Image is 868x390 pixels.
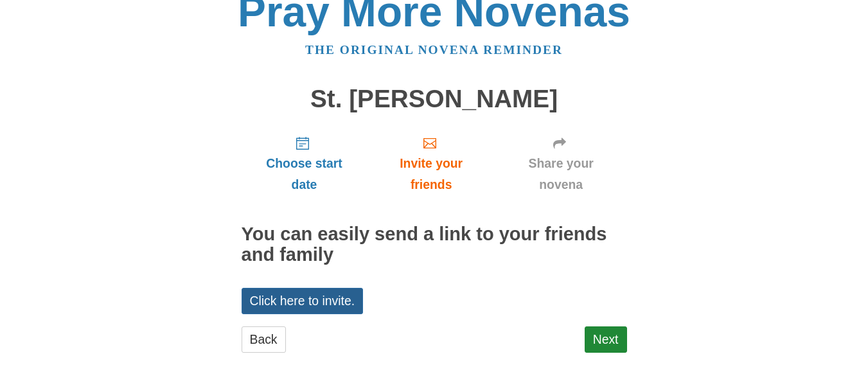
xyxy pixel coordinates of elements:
[367,125,495,202] a: Invite your friends
[242,326,286,353] a: Back
[242,224,627,265] h2: You can easily send a link to your friends and family
[585,326,627,353] a: Next
[508,153,614,195] span: Share your novena
[305,43,563,57] a: The original novena reminder
[495,125,627,202] a: Share your novena
[242,125,368,202] a: Choose start date
[380,153,482,195] span: Invite your friends
[242,85,627,113] h1: St. [PERSON_NAME]
[254,153,355,195] span: Choose start date
[242,288,364,314] a: Click here to invite.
